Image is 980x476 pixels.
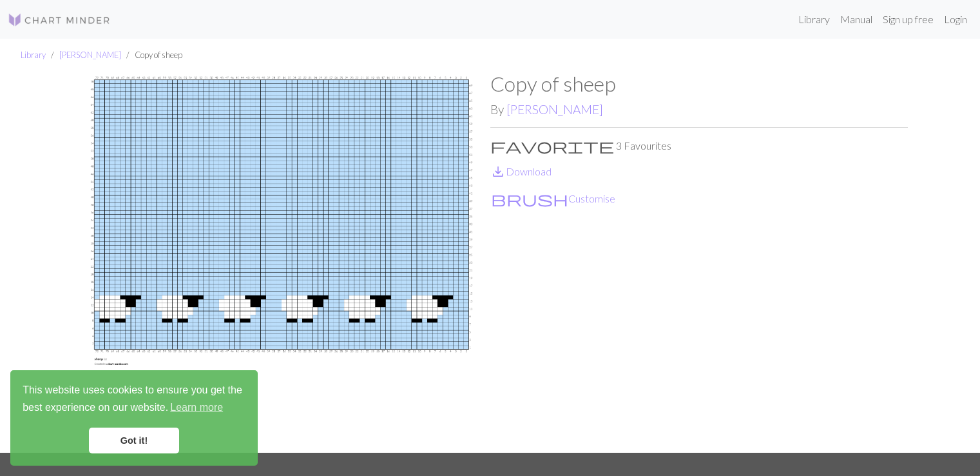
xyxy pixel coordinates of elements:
[491,191,568,206] i: Customise
[21,50,46,60] a: Library
[490,72,908,96] h1: Copy of sheep
[490,165,552,177] a: DownloadDownload
[10,370,258,466] div: cookieconsent
[73,72,490,452] img: sheep
[491,190,568,208] span: brush
[878,6,939,32] a: Sign up free
[490,102,908,117] h2: By
[490,164,506,179] i: Download
[506,102,603,117] a: [PERSON_NAME]
[121,49,182,61] li: Copy of sheep
[835,6,878,32] a: Manual
[23,382,245,417] span: This website uses cookies to ensure you get the best experience on our website.
[168,398,225,417] a: learn more about cookies
[490,190,616,207] button: CustomiseCustomise
[490,138,614,154] i: Favourite
[490,138,908,154] p: 3 Favourites
[490,137,614,155] span: favorite
[89,428,179,453] a: dismiss cookie message
[939,6,972,32] a: Login
[793,6,835,32] a: Library
[490,163,506,181] span: save_alt
[8,12,111,28] img: Logo
[59,50,121,60] a: [PERSON_NAME]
